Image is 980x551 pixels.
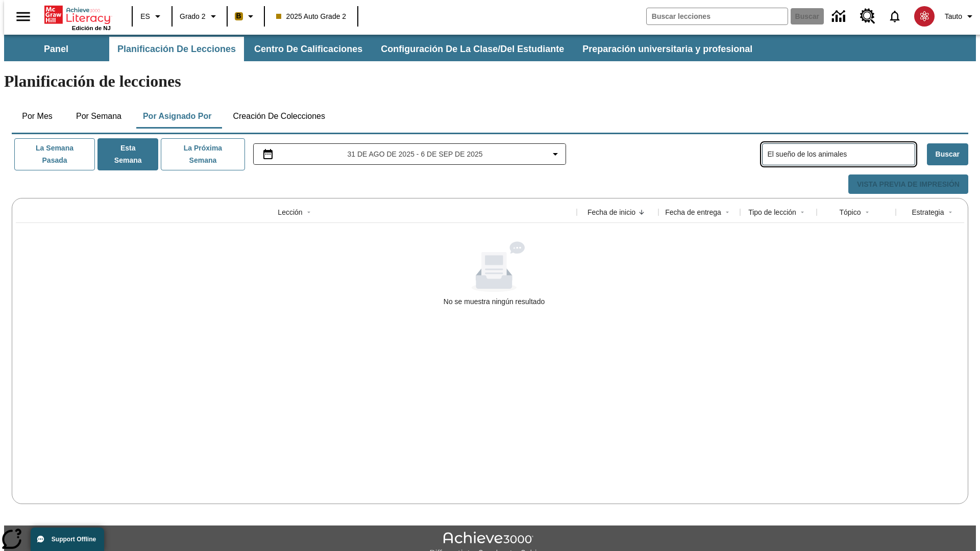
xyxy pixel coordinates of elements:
[31,528,104,551] button: Support Offline
[236,10,241,22] span: B
[4,72,976,91] h1: Planificación de lecciones
[68,104,130,129] button: Por semana
[136,7,168,26] button: Lenguaje: ES, Selecciona un idioma
[549,148,561,160] svg: Collapse Date Range Filter
[140,11,150,22] span: ES
[72,25,111,31] span: Edición de NJ
[347,149,482,160] span: 31 de ago de 2025 - 6 de sep de 2025
[303,206,315,218] button: Sort
[161,138,244,170] button: La próxima semana
[246,37,371,61] button: Centro de calificaciones
[839,207,861,217] div: Tópico
[647,8,788,24] input: Buscar campo
[231,7,261,26] button: Boost El color de la clase es anaranjado claro. Cambiar el color de la clase.
[97,138,158,170] button: Esta semana
[14,138,95,170] button: La semana pasada
[44,5,111,25] a: Portada
[258,148,562,160] button: Seleccione el intervalo de fechas opción del menú
[826,3,854,31] a: Centro de información
[225,104,333,129] button: Creación de colecciones
[52,536,96,543] span: Support Offline
[927,143,968,165] button: Buscar
[4,35,976,61] div: Subbarra de navegación
[721,206,733,218] button: Sort
[278,207,302,217] div: Lección
[912,207,944,217] div: Estrategia
[768,147,915,162] input: Buscar lecciones asignadas
[908,3,941,30] button: Escoja un nuevo avatar
[16,241,972,307] div: No se muestra ningún resultado
[8,2,38,32] button: Abrir el menú lateral
[373,37,572,61] button: Configuración de la clase/del estudiante
[941,7,980,26] button: Perfil/Configuración
[796,206,808,218] button: Sort
[945,11,962,22] span: Tauto
[881,3,908,30] a: Notificaciones
[944,206,957,218] button: Sort
[135,104,220,129] button: Por asignado por
[587,207,635,217] div: Fecha de inicio
[5,37,107,61] button: Panel
[854,3,881,30] a: Centro de recursos, Se abrirá en una pestaña nueva.
[444,296,545,307] div: No se muestra ningún resultado
[4,37,762,61] div: Subbarra de navegación
[176,7,224,26] button: Grado: Grado 2, Elige un grado
[748,207,796,217] div: Tipo de lección
[574,37,761,61] button: Preparación universitaria y profesional
[109,37,244,61] button: Planificación de lecciones
[914,6,935,27] img: avatar image
[665,207,721,217] div: Fecha de entrega
[44,4,111,31] div: Portada
[12,104,63,129] button: Por mes
[276,11,347,22] span: 2025 Auto Grade 2
[635,206,648,218] button: Sort
[861,206,873,218] button: Sort
[180,11,206,22] span: Grado 2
